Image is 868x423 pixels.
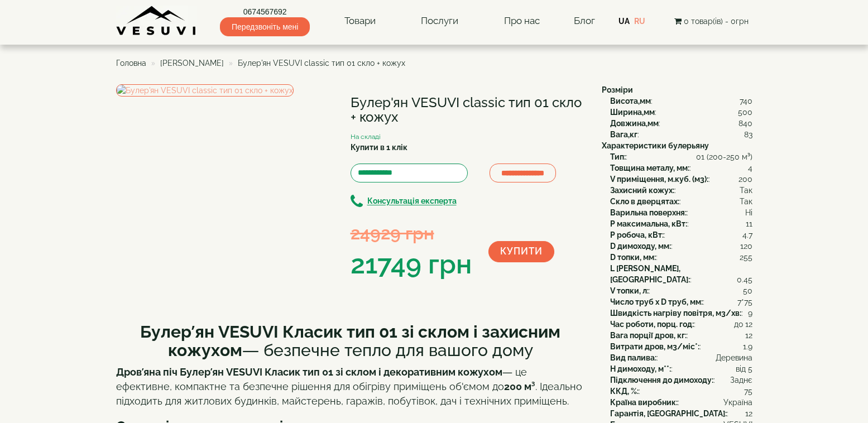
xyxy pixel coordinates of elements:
[610,252,752,263] div: :
[736,363,752,374] span: від 5
[610,130,637,139] b: Вага,кг
[610,320,694,329] b: Час роботи, порц. год:
[610,118,752,129] div: :
[610,241,752,252] div: :
[743,285,752,296] span: 50
[610,342,699,351] b: Витрати дров, м3/міс*:
[734,319,752,330] span: до 12
[610,264,690,284] b: L [PERSON_NAME], [GEOGRAPHIC_DATA]:
[610,229,752,241] div: :
[610,353,656,362] b: Вид палива:
[744,129,752,140] span: 83
[610,408,752,419] div: :
[748,307,752,319] span: 9
[610,108,655,117] b: Ширина,мм
[610,208,687,217] b: Варильна поверхня:
[610,107,752,118] div: :
[610,218,752,229] div: :
[738,118,752,129] span: 840
[610,174,752,185] div: :
[748,162,752,174] span: 4
[745,408,752,419] span: 12
[740,252,752,263] span: 255
[610,309,741,318] b: Швидкість нагріву повітря, м3/хв:
[610,175,708,184] b: V приміщення, м.куб. (м3):
[743,341,752,352] span: 1.9
[610,398,678,407] b: Країна виробник:
[351,95,585,125] h1: Булер'ян VESUVI classic тип 01 скло + кожух
[738,174,752,185] span: 200
[716,352,752,363] span: Деревина
[116,365,585,408] p: — це ефективне, компактне та безпечне рішення для обігріву приміщень об'ємом до . Ідеально підход...
[610,352,752,363] div: :
[610,219,687,228] b: P максимальна, кВт:
[610,95,752,107] div: :
[745,207,752,218] span: Ні
[610,253,656,262] b: D топки, мм:
[610,285,752,296] div: :
[116,323,585,359] h2: — безпечне тепло для вашого дому
[488,241,554,262] button: Купити
[610,397,752,408] div: :
[684,17,749,26] span: 0 товар(ів) - 0грн
[610,242,671,251] b: D димоходу, мм:
[740,241,752,252] span: 120
[610,364,671,373] b: H димоходу, м**:
[367,197,457,206] b: Консультація експерта
[116,84,294,97] img: Булер'ян VESUVI classic тип 01 скло + кожух
[610,197,679,206] b: Скло в дверцятах:
[610,151,752,162] div: :
[740,185,752,196] span: Так
[351,133,381,141] small: На складі
[745,330,752,341] span: 12
[723,397,752,408] span: Україна
[610,185,752,196] div: :
[602,85,633,94] b: Розміри
[610,386,752,397] div: :
[116,59,146,68] a: Головна
[610,409,727,418] b: Гарантія, [GEOGRAPHIC_DATA]:
[610,296,752,307] div: :
[610,119,659,128] b: Довжина,мм
[610,207,752,218] div: :
[610,341,752,352] div: :
[610,186,674,195] b: Захисний кожух:
[610,152,626,161] b: Тип:
[602,141,709,150] b: Характеристики булерьяну
[618,17,630,26] a: UA
[744,386,752,397] span: 75
[610,162,752,174] div: :
[610,263,752,285] div: :
[634,17,645,26] a: RU
[116,6,197,36] img: content
[610,286,649,295] b: V топки, л:
[351,246,472,283] div: 21749 грн
[610,297,703,306] b: Число труб x D труб, мм:
[740,196,752,207] span: Так
[610,97,651,105] b: Висота,мм
[410,8,469,34] a: Послуги
[671,15,752,27] button: 0 товар(ів) - 0грн
[742,229,752,241] span: 4.7
[238,59,405,68] span: Булер'ян VESUVI classic тип 01 скло + кожух
[160,59,224,68] a: [PERSON_NAME]
[610,307,752,319] div: :
[140,322,560,360] b: Булер’ян VESUVI Класик тип 01 зі склом і захисним кожухом
[746,218,752,229] span: 11
[610,330,752,341] div: :
[351,220,472,246] div: 24929 грн
[610,164,689,172] b: Товщина металу, мм:
[610,331,687,340] b: Вага порції дров, кг:
[574,15,595,26] a: Блог
[220,6,310,17] a: 0674567692
[738,107,752,118] span: 500
[737,274,752,285] span: 0.45
[116,366,502,378] strong: Дров’яна піч Булер’ян VESUVI Класик тип 01 зі склом і декоративним кожухом
[696,151,752,162] span: 01 (200-250 м³)
[740,95,752,107] span: 740
[610,387,639,396] b: ККД, %:
[730,374,752,386] span: Заднє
